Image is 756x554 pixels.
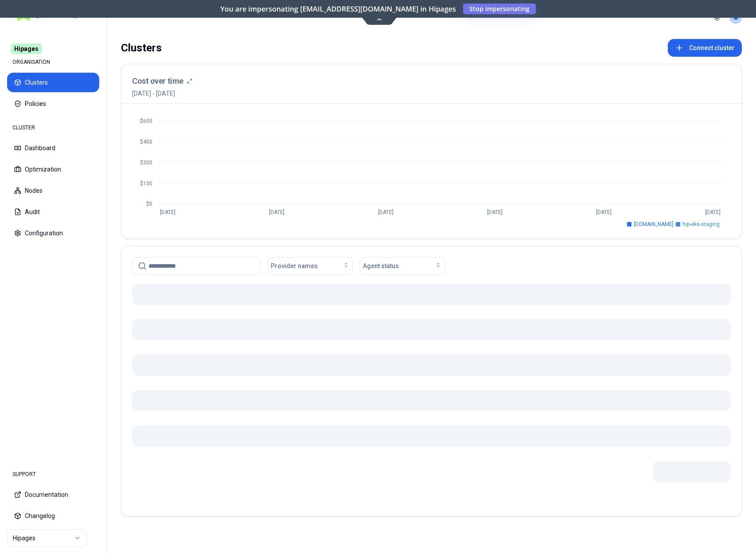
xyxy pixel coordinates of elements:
span: [DOMAIN_NAME] [634,221,674,228]
div: SUPPORT [7,465,99,483]
button: Audit [7,202,99,222]
button: Nodes [7,181,99,200]
h3: Cost over time [132,75,183,87]
tspan: [DATE] [596,209,612,215]
tspan: $300 [140,160,152,166]
span: Provider names [271,261,318,270]
span: Hipages [11,43,42,54]
div: ORGANISATION [7,53,99,71]
button: Provider names [268,257,353,275]
div: CLUSTER [7,119,99,137]
span: Agent status [363,261,399,270]
tspan: [DATE] [378,209,394,215]
span: hip-eks-staging [682,221,720,228]
button: Agent status [360,257,445,275]
span: [DATE] - [DATE] [132,89,192,98]
button: Documentation [7,485,99,504]
button: Optimization [7,160,99,179]
div: Clusters [121,39,162,57]
button: Changelog [7,506,99,526]
tspan: $600 [140,118,152,124]
tspan: [DATE] [269,209,284,215]
tspan: $0 [146,201,152,207]
tspan: [DATE] [487,209,503,215]
button: Policies [7,94,99,113]
tspan: $450 [140,139,152,145]
button: Dashboard [7,138,99,158]
button: Configuration [7,223,99,243]
button: Clusters [7,73,99,92]
tspan: [DATE] [705,209,721,215]
button: Connect cluster [668,39,742,57]
tspan: $150 [140,180,152,187]
tspan: [DATE] [160,209,175,215]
